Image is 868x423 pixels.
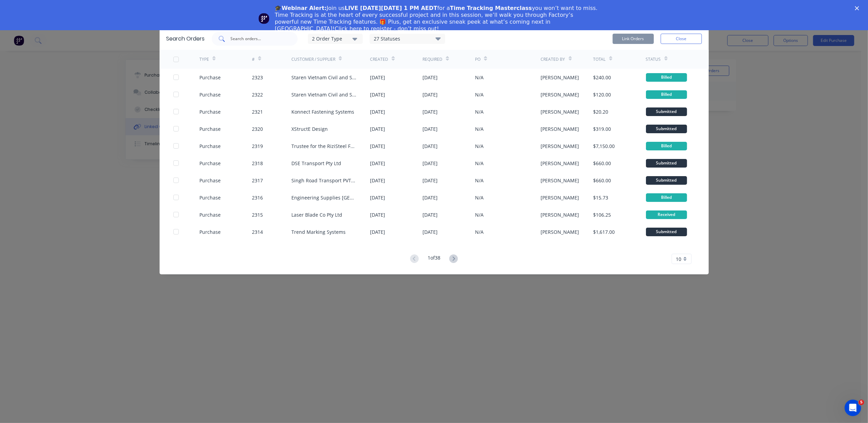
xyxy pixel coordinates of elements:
[199,177,221,184] div: Purchase
[646,73,687,82] div: Billed
[423,91,438,98] div: [DATE]
[252,56,255,62] div: #
[475,160,484,167] div: N/A
[593,91,611,98] div: $120.00
[475,177,484,184] div: N/A
[593,160,611,167] div: $660.00
[252,211,263,218] div: 2315
[275,5,599,32] div: Join us for a you won’t want to miss. Time Tracking is at the heart of every successful project a...
[593,177,611,184] div: $660.00
[593,56,606,62] div: Total
[308,34,363,44] button: 2 Order Type
[199,108,221,115] div: Purchase
[370,108,385,115] div: [DATE]
[428,254,440,264] div: 1 of 38
[199,160,221,167] div: Purchase
[423,194,438,201] div: [DATE]
[855,6,862,10] div: Close
[252,125,263,133] div: 2320
[370,177,385,184] div: [DATE]
[291,177,357,184] div: Singh Road Transport PVT Ltd (Trustee for [PERSON_NAME] Transport Service)
[423,74,438,81] div: [DATE]
[252,228,263,236] div: 2314
[423,108,438,115] div: [DATE]
[646,159,687,168] div: Submitted
[291,228,346,236] div: Trend Marking Systems
[291,125,328,133] div: XStructE Design
[646,176,687,185] div: Submitted
[312,35,358,42] div: 2 Order Type
[593,74,611,81] div: $240.00
[370,142,385,150] div: [DATE]
[676,255,682,263] span: 10
[593,125,611,133] div: $319.00
[475,74,484,81] div: N/A
[166,35,205,43] div: Search Orders
[646,90,687,99] div: Billed
[613,34,654,44] button: Link Orders
[646,228,687,236] div: Submitted
[541,56,565,62] div: Created By
[541,74,579,81] div: [PERSON_NAME]
[593,108,609,115] div: $20.20
[199,91,221,98] div: Purchase
[252,177,263,184] div: 2317
[370,160,385,167] div: [DATE]
[370,74,385,81] div: [DATE]
[450,5,532,11] b: Time Tracking Masterclass
[370,91,385,98] div: [DATE]
[423,211,438,218] div: [DATE]
[291,142,357,150] div: Trustee for the RiziSteel Family Trust
[646,125,687,133] div: Submitted
[475,142,484,150] div: N/A
[199,228,221,236] div: Purchase
[423,177,438,184] div: [DATE]
[541,211,579,218] div: [PERSON_NAME]
[199,56,209,62] div: TYPE
[199,211,221,218] div: Purchase
[199,142,221,150] div: Purchase
[593,142,615,150] div: $7,150.00
[541,160,579,167] div: [PERSON_NAME]
[646,142,687,150] div: Billed
[475,91,484,98] div: N/A
[199,194,221,201] div: Purchase
[475,228,484,236] div: N/A
[423,228,438,236] div: [DATE]
[230,35,287,42] input: Search orders...
[370,56,388,62] div: Created
[199,125,221,133] div: Purchase
[370,125,385,133] div: [DATE]
[541,194,579,201] div: [PERSON_NAME]
[859,400,864,405] span: 5
[370,228,385,236] div: [DATE]
[291,108,354,115] div: Konnect Fastening Systems
[252,91,263,98] div: 2322
[252,74,263,81] div: 2323
[541,108,579,115] div: [PERSON_NAME]
[423,160,438,167] div: [DATE]
[475,56,481,62] div: PO
[541,142,579,150] div: [PERSON_NAME]
[646,56,661,62] div: Status
[291,91,357,98] div: Staren Vietnam Civil and Structural Engineers Group
[423,142,438,150] div: [DATE]
[291,194,357,201] div: Engineering Supplies [GEOGRAPHIC_DATA]
[370,35,445,43] div: 27 Statuses
[475,108,484,115] div: N/A
[275,5,327,11] b: 🎓Webinar Alert:
[593,211,611,218] div: $106.25
[345,5,437,11] b: LIVE [DATE][DATE] 1 PM AEDT
[423,125,438,133] div: [DATE]
[335,25,439,32] a: Click here to register - don’t miss out!
[541,125,579,133] div: [PERSON_NAME]
[370,194,385,201] div: [DATE]
[845,400,861,416] iframe: Intercom live chat
[541,177,579,184] div: [PERSON_NAME]
[423,56,442,62] div: Required
[291,74,357,81] div: Staren Vietnam Civil and Structural Engineers Group
[475,211,484,218] div: N/A
[475,125,484,133] div: N/A
[258,13,269,24] img: Profile image for Team
[252,142,263,150] div: 2319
